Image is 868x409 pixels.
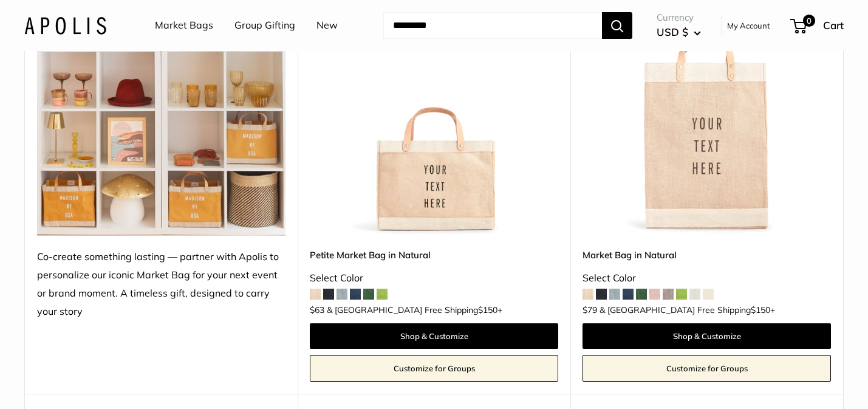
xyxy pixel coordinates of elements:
a: Petite Market Bag in Natural [310,248,558,262]
span: 0 [803,15,815,27]
a: Market Bags [155,16,213,35]
button: USD $ [657,22,701,42]
span: $150 [478,304,497,315]
a: Market Bag in Natural [583,248,831,262]
a: My Account [727,18,770,33]
span: $150 [751,304,770,315]
span: $79 [583,304,597,315]
span: Cart [823,19,844,32]
button: Search [602,12,632,39]
span: & [GEOGRAPHIC_DATA] Free Shipping + [600,306,775,314]
a: Group Gifting [234,16,295,35]
span: Currency [657,9,701,26]
div: Select Color [583,269,831,287]
a: Customize for Groups [310,355,558,382]
span: $63 [310,304,324,315]
div: Select Color [310,269,558,287]
span: & [GEOGRAPHIC_DATA] Free Shipping + [327,306,502,314]
img: Apolis [24,16,106,34]
a: Shop & Customize [310,323,558,349]
a: Customize for Groups [583,355,831,382]
span: USD $ [657,26,688,38]
a: New [316,16,338,35]
a: Shop & Customize [583,323,831,349]
input: Search... [383,12,602,39]
a: 0 Cart [791,16,844,35]
div: Co-create something lasting — partner with Apolis to personalize our iconic Market Bag for your n... [37,248,285,321]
